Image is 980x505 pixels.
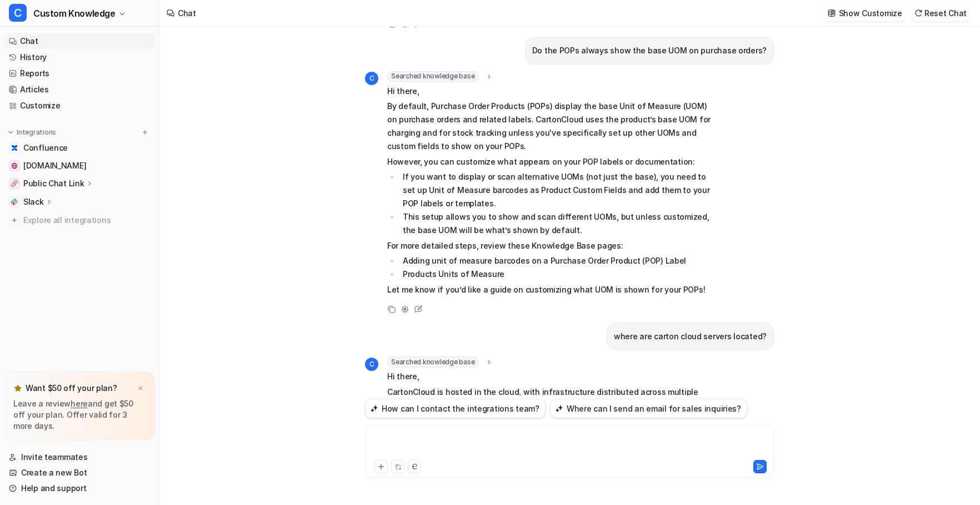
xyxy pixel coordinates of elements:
[11,180,18,187] img: Public Chat Link
[387,283,712,296] p: Let me know if you’d like a guide on customizing what UOM is shown for your POPs!
[13,384,22,393] img: star
[23,142,68,154] span: Confluence
[11,199,18,205] img: Slack
[4,127,59,138] button: Integrations
[141,128,149,136] img: menu_add.svg
[17,128,56,137] p: Integrations
[23,211,151,229] span: Explore all integrations
[178,7,196,19] div: Chat
[23,160,86,171] span: [DOMAIN_NAME]
[71,399,88,408] a: here
[365,72,378,85] span: C
[4,33,155,49] a: Chat
[399,254,712,268] li: Adding unit of measure barcodes on a Purchase Order Product (POP) Label
[532,44,767,57] p: Do the POPs always show the base UOM on purchase orders?
[11,145,18,151] img: Confluence
[614,330,767,343] p: where are carton cloud servers located?
[387,155,712,169] p: However, you can customize what appears on your POP labels or documentation:
[365,399,546,418] button: How can I contact the integrations team?
[914,9,922,17] img: reset
[4,98,155,113] a: Customize
[4,49,155,65] a: History
[23,196,44,207] p: Slack
[4,465,155,481] a: Create a new Bot
[839,7,902,19] p: Show Customize
[365,358,378,371] span: C
[4,66,155,81] a: Reports
[26,383,117,394] p: Want $50 off your plan?
[550,399,747,418] button: Where can I send an email for sales inquiries?
[387,385,712,452] p: CartonCloud is hosted in the cloud, with infrastructure distributed across multiple data centres ...
[4,82,155,97] a: Articles
[13,398,146,432] p: Leave a review and get $50 off your plan. Offer valid for 3 more days.
[387,85,712,98] p: Hi there,
[399,268,712,281] li: Products Units of Measure
[399,170,712,210] li: If you want to display or scan alternative UOMs (not just the base), you need to set up Unit of M...
[387,370,712,383] p: Hi there,
[137,385,144,392] img: x
[9,4,27,22] span: C
[824,5,907,21] button: Show Customize
[33,6,116,21] span: Custom Knowledge
[399,210,712,237] li: This setup allows you to show and scan different UOMs, but unless customized, the base UOM will b...
[387,239,712,253] p: For more detailed steps, review these Knowledge Base pages:
[4,449,155,465] a: Invite teammates
[7,128,14,136] img: expand menu
[4,212,155,228] a: Explore all integrations
[387,100,712,153] p: By default, Purchase Order Products (POPs) display the base Unit of Measure (UOM) on purchase ord...
[23,178,84,189] p: Public Chat Link
[387,357,478,368] span: Searched knowledge base
[4,158,155,174] a: help.cartoncloud.com[DOMAIN_NAME]
[4,481,155,496] a: Help and support
[9,215,20,226] img: explore all integrations
[828,9,836,17] img: customize
[11,162,18,169] img: help.cartoncloud.com
[4,140,155,156] a: ConfluenceConfluence
[387,71,478,82] span: Searched knowledge base
[911,5,971,21] button: Reset Chat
